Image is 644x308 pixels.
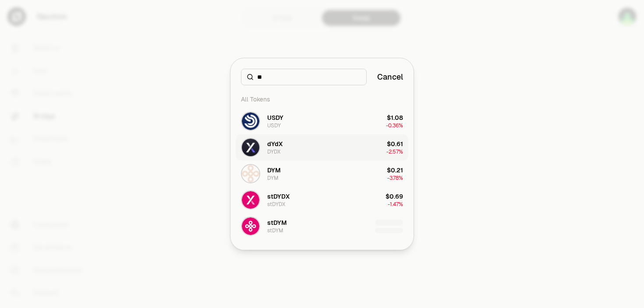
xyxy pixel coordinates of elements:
[236,91,408,108] div: All Tokens
[387,166,403,175] div: $0.21
[242,112,259,130] img: USDY Logo
[242,165,259,182] img: DYM Logo
[236,134,408,161] button: DYDX LogodYdXDYDX$0.61-2.57%
[387,175,403,182] span: -3.78%
[236,161,408,187] button: DYM LogoDYMDYM$0.21-3.78%
[267,218,287,227] div: stDYM
[267,227,283,234] div: stDYM
[242,139,259,156] img: DYDX Logo
[242,217,259,235] img: stDYM Logo
[386,192,403,201] div: $0.69
[267,201,285,208] div: stDYDX
[242,191,259,209] img: stDYDX Logo
[267,166,281,175] div: DYM
[236,108,408,134] button: USDY LogoUSDYUSDY$1.08-0.36%
[377,71,403,83] button: Cancel
[388,201,403,208] span: -1.47%
[236,187,408,213] button: stDYDX LogostDYDXstDYDX$0.69-1.47%
[267,122,281,129] div: USDY
[387,113,403,122] div: $1.08
[386,122,403,129] span: -0.36%
[267,140,283,148] div: dYdX
[267,113,283,122] div: USDY
[267,148,280,155] div: DYDX
[236,213,408,239] button: stDYM LogostDYMstDYM
[386,148,403,155] span: -2.57%
[267,192,290,201] div: stDYDX
[387,140,403,148] div: $0.61
[267,175,279,182] div: DYM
